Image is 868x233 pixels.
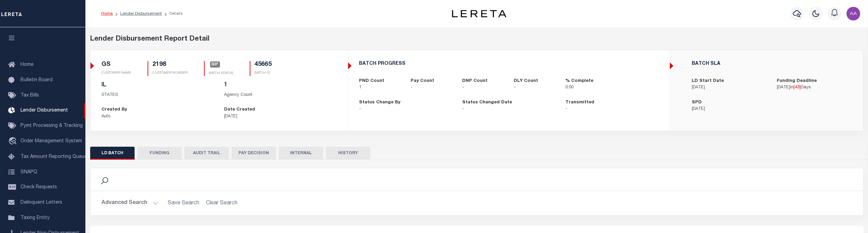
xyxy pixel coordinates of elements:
h5: BATCH PROGRESS [359,61,659,67]
h5: 1 [224,82,337,89]
span: Order Management System [20,139,82,144]
span: 43 [795,85,799,90]
p: [DATE] [692,84,767,91]
h5: IL [101,82,214,89]
p: 1 [359,84,400,91]
p: Auto [101,113,214,120]
p: STATES [101,92,214,99]
p: CUSTOMER NUMBER [152,71,188,76]
span: Lender Disbursement [20,108,68,113]
p: CUSTOMER NAME [101,71,131,76]
span: Delinquent Letters [20,200,62,205]
p: BATCH ID [254,71,272,76]
p: - [565,106,658,113]
p: - [359,106,452,113]
label: Date Created [224,106,255,113]
i: travel_explore [8,137,19,146]
p: BATCH STATUS [209,71,233,76]
button: AUDIT TRAIL [184,147,229,160]
button: FUNDING [137,147,182,160]
button: HISTORY [326,147,370,160]
p: [DATE] [224,113,337,120]
a: Home [101,12,113,16]
a: BIP [210,62,220,68]
span: Home [20,62,33,67]
p: - [411,84,452,91]
label: DLY Count [514,78,538,85]
label: DNP Count [462,78,487,85]
p: - [514,84,555,91]
label: Funding Deadline [777,78,817,85]
button: LD BATCH [90,147,135,160]
span: [ ] [794,85,801,90]
h5: 2198 [152,61,188,69]
p: Agency Count [224,92,337,99]
p: [DATE] [692,106,767,113]
li: Details [162,11,183,17]
h5: GS [101,61,131,69]
label: % Complete [565,78,593,85]
span: Pymt Processing & Tracking [20,123,83,128]
a: Lender Disbursement [120,12,162,16]
label: Pay Count [411,78,434,85]
span: SNAPQ [20,170,37,174]
label: Status Changed Date [462,99,512,106]
span: Tax Amount Reporting Queue [20,155,87,159]
label: LD Start Date [692,78,724,85]
span: Check Requests [20,185,57,190]
span: Taxing Entity [20,216,50,220]
p: 0.00 [565,84,607,91]
span: Tax Bills [20,93,39,98]
p: in Days [777,84,852,91]
button: Advanced Search [101,196,158,210]
p: - [462,106,555,113]
h5: BATCH SLA [692,61,852,67]
h5: 45665 [254,61,272,69]
label: Status Change By [359,99,400,106]
img: svg+xml;base64,PHN2ZyB4bWxucz0iaHR0cDovL3d3dy53My5vcmcvMjAwMC9zdmciIHBvaW50ZXItZXZlbnRzPSJub25lIi... [846,7,860,20]
label: PND Count [359,78,384,85]
img: logo-dark.svg [452,10,507,17]
p: - [462,84,504,91]
span: [DATE] [777,85,790,90]
label: SPD [692,99,702,106]
label: Created By [101,106,127,113]
button: PAY DECISION [232,147,276,160]
button: INTERNAL [279,147,323,160]
label: Transmitted [565,99,594,106]
span: Bulletin Board [20,78,53,83]
div: Lender Disbursement Report Detail [90,34,864,44]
